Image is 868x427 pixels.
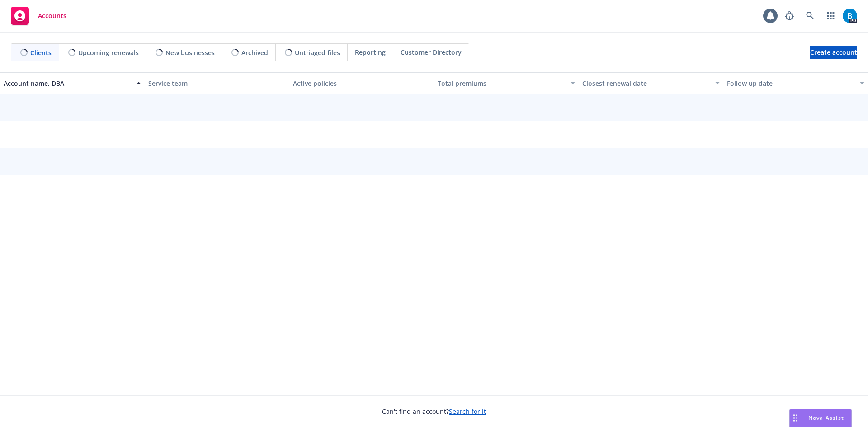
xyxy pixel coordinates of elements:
div: Follow up date [727,79,854,88]
button: Nova Assist [789,409,852,427]
span: Clients [30,48,52,57]
span: Untriaged files [295,48,340,57]
span: Accounts [38,12,66,19]
a: Search [801,7,819,25]
button: Total premiums [434,72,579,94]
a: Create account [810,46,857,59]
div: Drag to move [790,409,801,427]
span: Create account [810,44,857,61]
a: Search for it [449,407,486,416]
a: Switch app [822,7,840,25]
span: Customer Directory [401,47,462,57]
a: Accounts [7,3,70,28]
span: Upcoming renewals [78,48,139,57]
span: Reporting [355,47,386,57]
button: Follow up date [723,72,868,94]
a: Report a Bug [780,7,798,25]
span: Nova Assist [808,414,844,422]
div: Total premiums [438,79,565,88]
div: Closest renewal date [582,79,710,88]
div: Active policies [293,79,430,88]
span: New businesses [165,48,215,57]
img: photo [843,9,857,23]
button: Active policies [289,72,434,94]
div: Service team [148,79,286,88]
button: Closest renewal date [579,72,723,94]
span: Can't find an account? [382,407,486,416]
span: Archived [241,48,268,57]
button: Service team [145,72,289,94]
div: Account name, DBA [4,79,131,88]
